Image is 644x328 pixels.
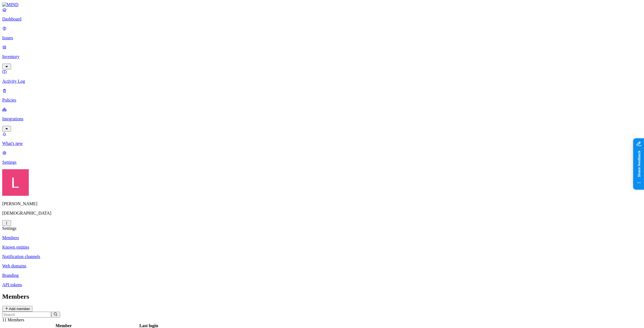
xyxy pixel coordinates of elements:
img: MIND [2,2,19,7]
p: Settings [2,160,642,165]
a: Dashboard [2,7,642,22]
a: MIND [2,2,642,7]
a: Settings [2,150,642,165]
input: Search [2,312,51,317]
p: Activity Log [2,79,642,84]
button: Add member [2,306,32,312]
p: [PERSON_NAME] [2,201,642,206]
p: Integrations [2,116,642,121]
a: Activity Log [2,69,642,84]
a: Notification channels [2,254,642,259]
a: Issues [2,26,642,40]
div: Settings [2,226,642,231]
a: API tokens [2,282,642,287]
p: What's new [2,141,642,146]
img: Landen Brown [2,169,29,196]
a: Inventory [2,45,642,69]
a: Web domains [2,264,642,269]
a: Known entities [2,245,642,250]
h2: Members [2,293,642,300]
a: Branding [2,273,642,278]
a: Members [2,235,642,240]
p: Issues [2,35,642,40]
p: Inventory [2,54,642,59]
a: Policies [2,88,642,103]
a: Integrations [2,107,642,131]
p: Dashboard [2,17,642,22]
p: [DEMOGRAPHIC_DATA] [2,211,642,216]
span: 11 Members [2,317,24,322]
p: Policies [2,98,642,103]
a: What's new [2,132,642,146]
